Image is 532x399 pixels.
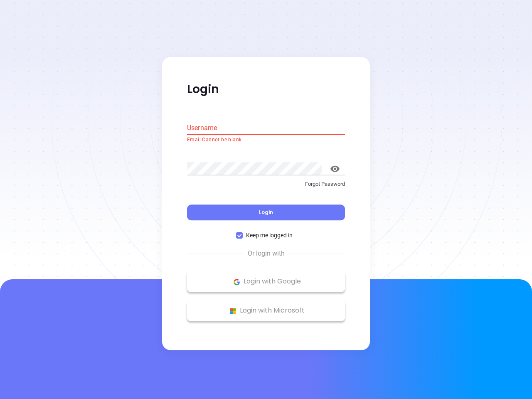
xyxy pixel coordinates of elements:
p: Login with Google [191,276,341,288]
button: Login [187,205,345,221]
p: Forgot Password [187,180,345,188]
p: Login [187,82,345,97]
a: Forgot Password [187,180,345,195]
button: Microsoft Logo Login with Microsoft [187,300,345,321]
img: Google Logo [232,277,242,287]
span: Or login with [244,249,289,259]
img: Microsoft Logo [228,306,238,316]
span: Keep me logged in [243,231,296,240]
button: toggle password visibility [325,159,345,179]
span: Login [259,209,273,216]
button: Google Logo Login with Google [187,271,345,292]
p: Login with Microsoft [191,305,341,317]
p: Email Cannot be blank [187,136,345,144]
